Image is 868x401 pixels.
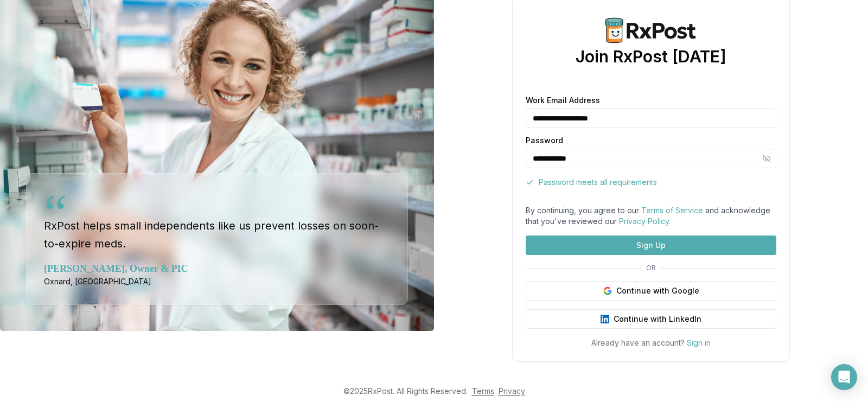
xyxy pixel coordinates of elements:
[599,17,703,43] img: RxPost Logo
[642,264,660,272] span: OR
[603,287,612,295] img: Google
[526,235,776,255] button: Sign Up
[601,315,609,323] img: LinkedIn
[472,386,494,396] a: Terms
[44,261,390,276] div: [PERSON_NAME], Owner & PIC
[641,206,703,215] a: Terms of Service
[576,47,726,66] h1: Join RxPost [DATE]
[499,386,525,396] a: Privacy
[44,276,390,287] div: Oxnard, [GEOGRAPHIC_DATA]
[526,137,776,144] label: Password
[687,338,711,347] a: Sign in
[526,205,776,227] div: By continuing, you agree to our and acknowledge that you've reviewed our
[591,338,685,347] span: Already have an account?
[526,97,776,104] label: Work Email Address
[526,281,776,301] button: Continue with Google
[831,364,857,390] div: Open Intercom Messenger
[619,217,671,226] a: Privacy Policy.
[757,149,776,168] button: Hide password
[539,177,657,188] span: Password meets all requirements
[44,195,390,252] blockquote: RxPost helps small independents like us prevent losses on soon-to-expire meds.
[44,187,67,239] div: “
[526,309,776,329] button: Continue with LinkedIn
